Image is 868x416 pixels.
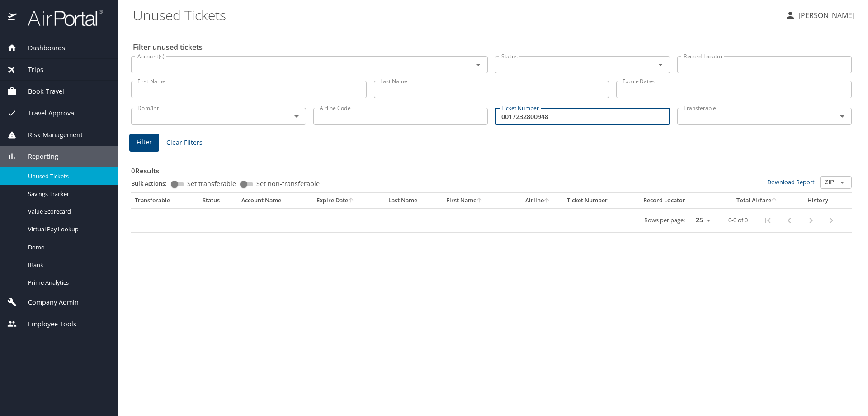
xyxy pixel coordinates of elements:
span: Domo [28,243,108,252]
th: Airline [512,193,563,208]
button: Open [290,110,303,123]
span: Company Admin [17,297,79,307]
button: Filter [129,134,159,152]
table: custom pagination table [131,193,852,233]
img: airportal-logo.png [18,9,103,27]
div: Transferable [135,196,195,205]
th: Record Locator [640,193,718,208]
p: Rows per page: [644,217,685,223]
button: Open [836,110,849,123]
button: Clear Filters [163,134,206,151]
th: History [796,193,840,208]
span: Reporting [17,152,58,162]
th: Total Airfare [718,193,796,208]
a: Download Report [767,178,815,186]
button: Open [836,176,849,189]
span: Book Travel [17,86,64,96]
img: icon-airportal.png [8,9,18,27]
button: Open [654,58,667,71]
span: Risk Management [17,130,83,140]
span: Savings Tracker [28,190,108,198]
h1: Unused Tickets [133,1,778,29]
th: Account Name [238,193,313,208]
p: [PERSON_NAME] [796,10,854,21]
span: Filter [137,137,152,148]
span: IBank [28,261,108,269]
span: Prime Analytics [28,278,108,287]
th: Ticket Number [563,193,640,208]
button: [PERSON_NAME] [781,7,858,24]
button: sort [348,198,354,204]
span: Travel Approval [17,108,76,118]
span: Value Scorecard [28,207,108,216]
button: sort [476,198,483,204]
button: sort [771,198,778,204]
span: Employee Tools [17,319,76,329]
th: Status [199,193,238,208]
select: rows per page [689,214,714,227]
h3: 0 Results [131,160,852,176]
th: First Name [443,193,513,208]
p: 0-0 of 0 [728,217,748,223]
span: Set non-transferable [256,181,320,187]
span: Virtual Pay Lookup [28,225,108,234]
th: Expire Date [313,193,385,208]
th: Last Name [385,193,443,208]
span: Clear Filters [166,137,203,148]
button: sort [544,198,550,204]
span: Dashboards [17,43,65,53]
button: Open [472,58,485,71]
span: Trips [17,65,43,75]
p: Bulk Actions: [131,179,174,187]
span: Set transferable [187,181,236,187]
h2: Filter unused tickets [133,40,854,54]
span: Unused Tickets [28,172,108,181]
